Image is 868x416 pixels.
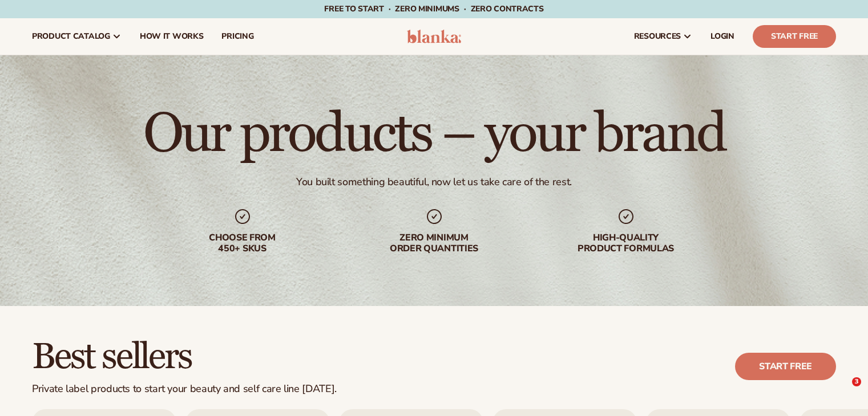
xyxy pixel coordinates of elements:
[169,233,316,254] div: Choose from 450+ Skus
[23,18,131,55] a: product catalog
[634,32,681,41] span: resources
[140,32,204,41] span: How It Works
[361,233,507,254] div: Zero minimum order quantities
[32,338,337,376] h2: Best sellers
[131,18,213,55] a: How It Works
[407,30,461,43] img: logo
[852,377,861,386] span: 3
[32,32,110,41] span: product catalog
[324,3,543,14] span: Free to start · ZERO minimums · ZERO contracts
[221,32,253,41] span: pricing
[553,233,699,254] div: High-quality product formulas
[753,25,836,48] a: Start Free
[735,353,836,380] a: Start free
[710,32,734,41] span: LOGIN
[296,176,572,189] div: You built something beautiful, now let us take care of the rest.
[701,18,744,55] a: LOGIN
[625,18,701,55] a: resources
[32,383,337,395] div: Private label products to start your beauty and self care line [DATE].
[212,18,263,55] a: pricing
[829,377,856,405] iframe: Intercom live chat
[143,107,725,162] h1: Our products – your brand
